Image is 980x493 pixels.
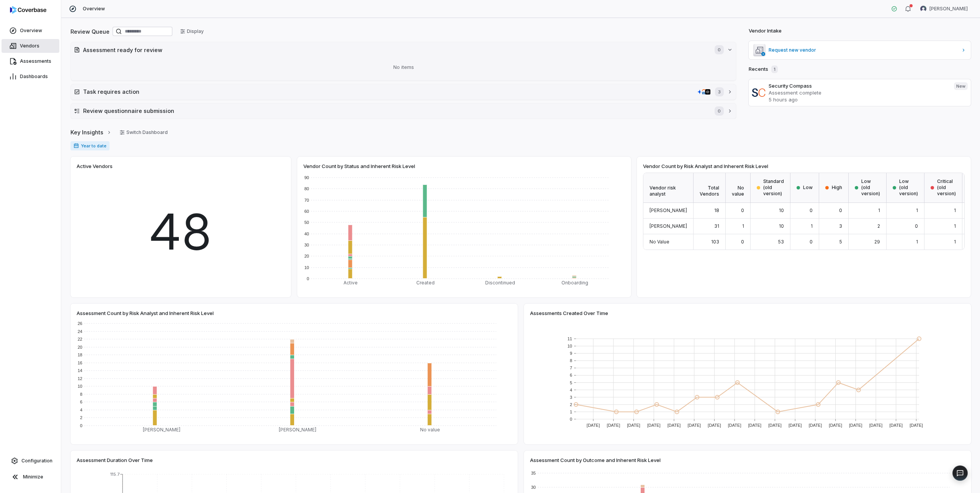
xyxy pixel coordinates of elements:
text: 11 [568,336,572,341]
text: 18 [78,353,82,357]
span: Vendor Count by Risk Analyst and Inherent Risk Level [643,163,768,170]
span: Year to date [70,141,110,150]
text: 30 [531,485,536,490]
span: Overview [20,28,42,34]
text: 20 [78,345,82,349]
text: 50 [304,220,309,225]
text: [DATE] [728,423,741,428]
span: 0 [915,223,918,229]
button: Key Insights [68,124,114,140]
span: Minimize [23,474,43,480]
span: Critical (old version) [937,178,956,197]
span: 3 [839,223,842,229]
text: [DATE] [789,423,802,428]
text: [DATE] [668,423,681,428]
a: Assessments [2,54,59,68]
button: Switch Dashboard [115,127,172,138]
text: [DATE] [869,423,883,428]
span: 53 [778,239,784,245]
span: High [832,184,842,191]
text: [DATE] [889,423,903,428]
text: 2 [80,415,82,420]
text: 80 [304,186,309,191]
span: 29 [874,239,880,245]
text: 0 [570,417,572,421]
span: New [954,82,968,90]
span: Active Vendors [77,163,113,170]
a: Vendors [2,39,59,53]
span: 1 [811,223,813,229]
text: 22 [78,337,82,341]
h2: Review questionnaire submission [83,107,707,115]
a: Overview [2,24,59,38]
span: 0 [741,207,744,213]
text: [DATE] [607,423,620,428]
text: 16 [78,361,82,365]
text: [DATE] [849,423,862,428]
span: Dashboards [20,73,48,80]
span: [PERSON_NAME] [929,6,968,12]
span: 1 [742,223,744,229]
span: 10 [779,223,784,229]
button: Display [175,26,208,37]
text: 1 [570,410,572,414]
span: Vendors [20,43,39,49]
span: 2 [877,223,880,229]
span: Low [803,184,813,191]
span: 3 [715,87,724,96]
text: 8 [80,392,82,397]
span: 1 [954,223,956,229]
span: 1 [954,207,956,213]
text: 12 [78,376,82,381]
span: 1 [916,239,918,245]
img: Mike Phillips avatar [920,6,926,12]
span: Assessment Count by Outcome and Inherent Risk Level [530,457,661,464]
text: 30 [304,243,309,247]
span: Configuration [21,458,52,464]
span: Low (old version) [899,178,918,197]
text: 24 [78,329,82,334]
text: 3 [570,395,572,400]
text: 0 [80,423,82,428]
span: 0 [741,239,744,245]
span: 1 [878,207,880,213]
button: Review questionnaire submission0 [71,103,736,119]
text: [DATE] [627,423,640,428]
text: 26 [78,321,82,326]
span: 18 [714,207,719,213]
a: Dashboards [2,70,59,83]
text: [DATE] [809,423,822,428]
text: [DATE] [687,423,701,428]
button: Task requires actionwiz.ioworkday.comsublime.security3 [71,84,736,100]
text: 9 [570,351,572,356]
h2: Vendor Intake [749,27,782,35]
text: 35 [531,471,536,475]
text: 10 [568,344,572,348]
span: 103 [711,239,719,245]
span: Low (old version) [861,178,880,197]
a: Key Insights [70,124,112,140]
text: [DATE] [647,423,661,428]
h2: Assessment ready for review [83,46,707,54]
text: 70 [304,198,309,202]
div: No value [726,173,751,203]
text: 8 [570,358,572,363]
p: Assessment complete [769,89,948,96]
span: Assessments Created Over Time [530,310,608,317]
a: Security CompassAssessment complete5 hours agoNew [749,79,971,106]
button: Assessment ready for review0 [71,42,736,57]
h2: Task requires action [83,88,694,96]
text: [DATE] [768,423,782,428]
text: 4 [570,388,572,392]
span: 5 [839,239,842,245]
span: Key Insights [70,128,103,136]
text: [DATE] [708,423,721,428]
span: 1 [916,207,918,213]
span: [PERSON_NAME] [650,223,687,229]
span: 31 [714,223,719,229]
a: Configuration [3,454,58,468]
span: [PERSON_NAME] [650,207,687,213]
text: 4 [80,408,82,412]
p: 5 hours ago [769,96,948,103]
text: 10 [304,265,309,270]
